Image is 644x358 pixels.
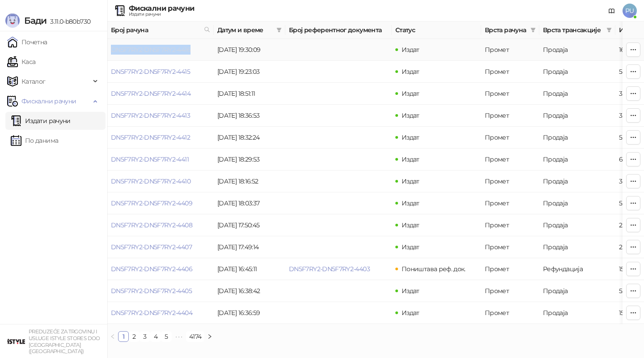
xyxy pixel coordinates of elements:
[481,214,539,236] td: Промет
[21,72,46,90] span: Каталог
[111,265,192,273] a: DN5F7RY2-DN5F7RY2-4406
[392,21,481,39] th: Статус
[481,105,539,127] td: Промет
[118,331,129,342] li: 1
[275,23,284,37] span: filter
[539,258,615,280] td: Рефундација
[481,83,539,105] td: Промет
[402,89,419,98] span: Издат
[530,27,536,33] span: filter
[204,331,215,342] button: right
[402,68,419,76] span: Издат
[605,4,619,18] a: Документација
[539,61,615,83] td: Продаја
[402,287,419,295] span: Издат
[539,280,615,302] td: Продаја
[172,331,186,342] li: Следећих 5 Страна
[402,111,419,119] span: Издат
[111,46,191,54] a: DN5F7RY2-DN5F7RY2-4416
[539,302,615,324] td: Продаја
[539,127,615,149] td: Продаја
[539,170,615,192] td: Продаја
[150,331,161,342] li: 4
[107,149,214,170] td: DN5F7RY2-DN5F7RY2-4411
[186,331,204,342] li: 4174
[539,39,615,61] td: Продаја
[481,236,539,258] td: Промет
[481,170,539,192] td: Промет
[161,332,171,341] a: 5
[107,61,214,83] td: DN5F7RY2-DN5F7RY2-4415
[107,302,214,324] td: DN5F7RY2-DN5F7RY2-4404
[111,68,190,76] a: DN5F7RY2-DN5F7RY2-4415
[151,332,161,341] a: 4
[140,331,150,342] li: 3
[111,25,200,35] span: Број рачуна
[539,236,615,258] td: Продаја
[539,192,615,214] td: Продаја
[214,127,285,149] td: [DATE] 18:32:24
[11,132,58,149] a: По данима
[214,61,285,83] td: [DATE] 19:23:03
[111,221,192,229] a: DN5F7RY2-DN5F7RY2-4408
[172,331,186,342] span: •••
[107,214,214,236] td: DN5F7RY2-DN5F7RY2-4408
[107,236,214,258] td: DN5F7RY2-DN5F7RY2-4407
[111,155,189,163] a: DN5F7RY2-DN5F7RY2-4411
[402,199,419,207] span: Издат
[5,13,20,28] img: Logo
[214,214,285,236] td: [DATE] 17:50:45
[111,309,192,317] a: DN5F7RY2-DN5F7RY2-4404
[111,287,192,295] a: DN5F7RY2-DN5F7RY2-4405
[24,15,47,26] span: Бади
[543,25,603,35] span: Врста трансакције
[214,149,285,170] td: [DATE] 18:29:53
[110,334,115,339] span: left
[111,243,192,251] a: DN5F7RY2-DN5F7RY2-4407
[605,23,614,37] span: filter
[107,83,214,105] td: DN5F7RY2-DN5F7RY2-4414
[481,127,539,149] td: Промет
[107,258,214,280] td: DN5F7RY2-DN5F7RY2-4406
[217,25,273,35] span: Датум и време
[107,331,118,342] li: Претходна страна
[402,309,419,317] span: Издат
[485,25,527,35] span: Врста рачуна
[481,149,539,170] td: Промет
[276,27,282,33] span: filter
[214,258,285,280] td: [DATE] 16:45:11
[214,83,285,105] td: [DATE] 18:51:11
[7,33,47,51] a: Почетна
[606,27,612,33] span: filter
[539,83,615,105] td: Продаја
[111,89,191,98] a: DN5F7RY2-DN5F7RY2-4414
[107,170,214,192] td: DN5F7RY2-DN5F7RY2-4410
[481,258,539,280] td: Промет
[11,112,71,130] a: Издати рачуни
[402,243,419,251] span: Издат
[623,4,637,18] span: PU
[207,334,212,339] span: right
[7,53,35,71] a: Каса
[481,61,539,83] td: Промет
[111,133,190,141] a: DN5F7RY2-DN5F7RY2-4412
[539,149,615,170] td: Продаја
[129,332,139,341] a: 2
[289,265,370,273] a: DN5F7RY2-DN5F7RY2-4403
[107,280,214,302] td: DN5F7RY2-DN5F7RY2-4405
[214,280,285,302] td: [DATE] 16:38:42
[214,236,285,258] td: [DATE] 17:49:14
[161,331,172,342] li: 5
[186,332,204,341] a: 4174
[129,12,194,17] div: Издати рачуни
[107,105,214,127] td: DN5F7RY2-DN5F7RY2-4413
[539,214,615,236] td: Продаја
[140,332,150,341] a: 3
[204,331,215,342] li: Следећа страна
[214,192,285,214] td: [DATE] 18:03:37
[539,105,615,127] td: Продаја
[402,155,419,163] span: Издат
[214,39,285,61] td: [DATE] 19:30:09
[402,46,419,54] span: Издат
[481,302,539,324] td: Промет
